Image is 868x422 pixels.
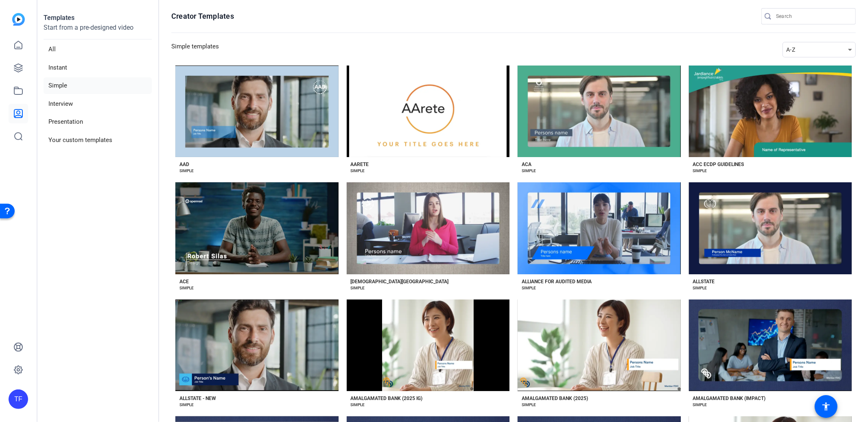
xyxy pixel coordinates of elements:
[351,161,369,168] div: AARETE
[786,46,795,53] span: A-Z
[522,278,592,285] div: ALLIANCE FOR AUDITED MEDIA
[175,66,339,157] button: Template image
[351,285,365,291] div: SIMPLE
[693,395,766,402] div: AMALGAMATED BANK (IMPACT)
[179,161,189,168] div: AAD
[518,300,681,391] button: Template image
[351,168,365,174] div: SIMPLE
[689,66,852,157] button: Template image
[347,182,510,274] button: Template image
[351,395,423,402] div: AMALGAMATED BANK (2025 IG)
[347,66,510,157] button: Template image
[689,182,852,274] button: Template image
[693,285,707,291] div: SIMPLE
[179,168,194,174] div: SIMPLE
[44,41,152,58] li: All
[518,66,681,157] button: Template image
[693,161,744,168] div: ACC ECDP GUIDELINES
[522,285,536,291] div: SIMPLE
[171,42,219,57] h3: Simple templates
[522,395,588,402] div: AMALGAMATED BANK (2025)
[821,402,831,411] mat-icon: accessibility
[522,168,536,174] div: SIMPLE
[347,300,510,391] button: Template image
[44,59,152,76] li: Instant
[689,300,852,391] button: Template image
[693,168,707,174] div: SIMPLE
[175,300,339,391] button: Template image
[179,285,194,291] div: SIMPLE
[44,77,152,94] li: Simple
[179,402,194,408] div: SIMPLE
[522,402,536,408] div: SIMPLE
[179,278,189,285] div: ACE
[44,132,152,149] li: Your custom templates
[9,389,28,409] div: TF
[693,402,707,408] div: SIMPLE
[175,182,339,274] button: Template image
[179,395,216,402] div: ALLSTATE - NEW
[693,278,715,285] div: ALLSTATE
[171,11,234,21] h1: Creator Templates
[351,402,365,408] div: SIMPLE
[518,182,681,274] button: Template image
[44,96,152,112] li: Interview
[522,161,531,168] div: ACA
[776,11,849,21] input: Search
[12,13,25,26] img: blue-gradient.svg
[351,278,449,285] div: [DEMOGRAPHIC_DATA][GEOGRAPHIC_DATA]
[44,23,152,39] p: Start from a pre-designed video
[44,14,74,22] strong: Templates
[44,114,152,130] li: Presentation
